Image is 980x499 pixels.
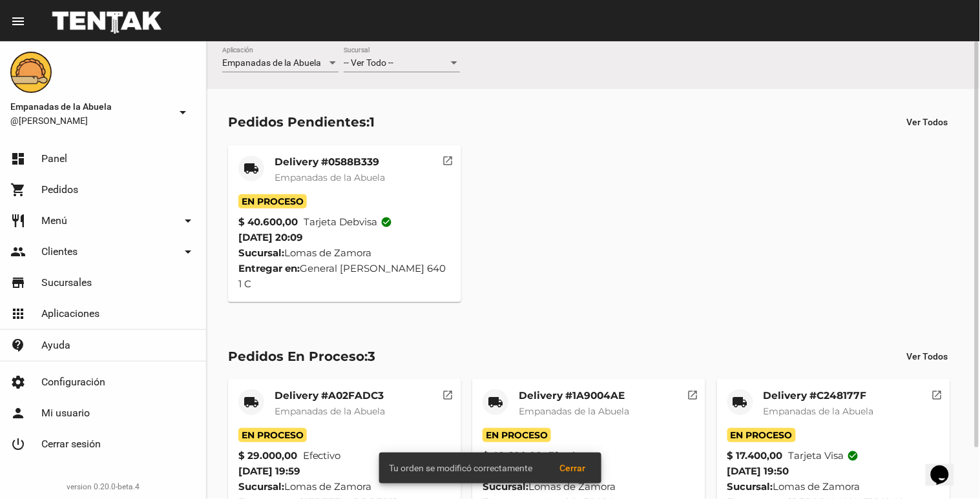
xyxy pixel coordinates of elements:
[304,214,393,230] span: Tarjeta debvisa
[733,394,748,410] mat-icon: local_shipping
[275,156,385,168] mat-card-title: Delivery #0588B339
[244,161,259,176] mat-icon: local_shipping
[10,99,170,114] span: Empanadas de la Abuela
[344,57,393,68] span: -- Ver Todo --
[10,151,26,167] mat-icon: dashboard
[41,339,70,352] span: Ayuda
[238,231,303,243] span: [DATE] 20:09
[932,387,943,399] mat-icon: open_in_new
[222,57,321,68] span: Empanadas de la Abuela
[727,465,789,477] span: [DATE] 19:50
[10,213,26,229] mat-icon: restaurant
[10,52,52,93] img: f0136945-ed32-4f7c-91e3-a375bc4bb2c5.png
[238,214,298,230] strong: $ 40.600,00
[443,153,454,165] mat-icon: open_in_new
[848,450,859,462] mat-icon: check_circle
[303,448,341,463] span: Efectivo
[238,194,307,209] span: En Proceso
[41,152,67,165] span: Panel
[41,245,78,258] span: Clientes
[560,463,586,473] span: Cerrar
[764,389,874,402] mat-card-title: Delivery #C248177F
[10,480,196,493] div: version 0.20.0-beta.4
[275,405,385,417] span: Empanadas de la Abuela
[41,407,90,420] span: Mi usuario
[41,376,105,389] span: Configuración
[897,110,959,134] button: Ver Todos
[10,436,26,452] mat-icon: power_settings_new
[238,245,451,261] div: Lomas de Zamora
[519,405,629,417] span: Empanadas de la Abuela
[10,182,26,198] mat-icon: shopping_cart
[764,405,874,417] span: Empanadas de la Abuela
[368,349,375,364] span: 3
[41,276,92,289] span: Sucursales
[238,448,297,463] strong: $ 29.000,00
[390,462,533,474] span: Tu orden se modificó correctamente
[41,183,78,196] span: Pedidos
[41,438,101,451] span: Cerrar sesión
[727,428,796,442] span: En Proceso
[370,114,375,130] span: 1
[238,261,451,292] div: General [PERSON_NAME] 640 1 C
[238,428,307,442] span: En Proceso
[41,214,67,227] span: Menú
[180,244,196,260] mat-icon: arrow_drop_down
[789,448,859,463] span: Tarjeta visa
[10,244,26,260] mat-icon: people
[238,262,300,274] strong: Entregar en:
[727,480,773,493] strong: Sucursal:
[483,428,551,442] span: En Proceso
[488,394,503,410] mat-icon: local_shipping
[443,387,454,399] mat-icon: open_in_new
[897,345,959,368] button: Ver Todos
[907,351,948,362] span: Ver Todos
[238,479,451,494] div: Lomas de Zamora
[238,480,284,493] strong: Sucursal:
[519,389,629,402] mat-card-title: Delivery #1A9004AE
[550,456,596,480] button: Cerrar
[907,117,948,127] span: Ver Todos
[228,346,375,367] div: Pedidos En Proceso:
[727,479,940,494] div: Lomas de Zamora
[381,216,393,228] mat-icon: check_circle
[926,447,967,486] iframe: chat widget
[10,338,26,353] mat-icon: contact_support
[180,213,196,229] mat-icon: arrow_drop_down
[275,172,385,183] span: Empanadas de la Abuela
[41,307,99,320] span: Aplicaciones
[10,114,170,127] span: @[PERSON_NAME]
[10,14,26,29] mat-icon: menu
[275,389,385,402] mat-card-title: Delivery #A02FADC3
[238,465,300,477] span: [DATE] 19:59
[687,387,698,399] mat-icon: open_in_new
[244,394,259,410] mat-icon: local_shipping
[228,112,375,132] div: Pedidos Pendientes:
[10,275,26,290] mat-icon: store
[10,374,26,390] mat-icon: settings
[727,448,783,463] strong: $ 17.400,00
[10,306,26,321] mat-icon: apps
[175,105,191,120] mat-icon: arrow_drop_down
[238,247,284,259] strong: Sucursal:
[10,405,26,421] mat-icon: person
